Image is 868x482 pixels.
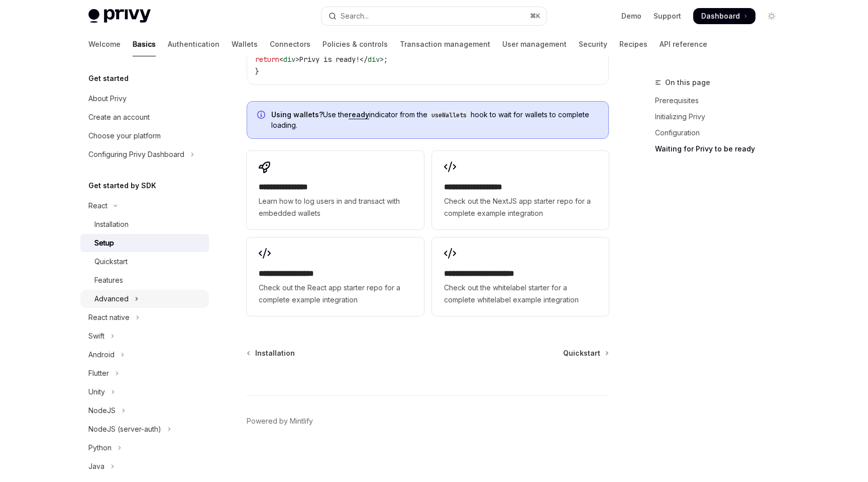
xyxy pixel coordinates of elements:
[530,12,540,20] span: ⌘ K
[384,55,388,64] span: ;
[80,145,209,164] button: Toggle Configuring Privy Dashboard section
[80,290,209,308] button: Toggle Advanced section
[654,11,681,21] a: Support
[88,349,115,361] div: Android
[283,55,295,64] span: div
[80,90,209,108] a: About Privy
[665,76,710,89] span: On this page
[80,234,209,252] a: Setup
[88,180,156,192] h5: Get started by SDK
[764,8,780,24] button: Toggle dark mode
[88,130,161,142] div: Choose your platform
[80,457,209,475] button: Toggle Java section
[80,439,209,457] button: Toggle Python section
[444,195,597,219] span: Check out the NextJS app starter repo for a complete example integration
[88,442,112,454] div: Python
[88,367,109,379] div: Flutter
[502,32,567,56] a: User management
[701,11,740,21] span: Dashboard
[693,8,755,24] a: Dashboard
[88,311,130,324] div: React native
[427,110,471,120] code: useWallets
[563,348,608,358] a: Quickstart
[322,32,388,56] a: Policies & controls
[133,32,156,56] a: Basics
[88,330,104,342] div: Swift
[279,55,283,64] span: <
[444,282,597,306] span: Check out the whitelabel starter for a complete whitelabel example integration
[94,218,129,230] div: Installation
[655,109,788,125] a: Initializing Privy
[80,383,209,401] button: Toggle Unity section
[579,32,607,56] a: Security
[621,11,641,21] a: Demo
[80,271,209,289] a: Features
[94,274,123,286] div: Features
[255,67,259,76] span: }
[655,125,788,141] a: Configuration
[295,55,299,64] span: >
[432,151,609,229] a: **** **** **** ****Check out the NextJS app starter repo for a complete example integration
[248,348,295,358] a: Installation
[88,423,161,435] div: NodeJS (server-auth)
[255,348,295,358] span: Installation
[80,346,209,364] button: Toggle Android section
[88,386,105,398] div: Unity
[80,401,209,420] button: Toggle NodeJS section
[88,405,116,417] div: NodeJS
[247,416,313,426] a: Powered by Mintlify
[341,10,369,22] div: Search...
[80,420,209,438] button: Toggle NodeJS (server-auth) section
[88,111,150,123] div: Create an account
[80,215,209,233] a: Installation
[88,148,184,160] div: Configuring Privy Dashboard
[80,108,209,126] a: Create an account
[380,55,384,64] span: >
[563,348,600,358] span: Quickstart
[168,32,220,56] a: Authentication
[655,141,788,157] a: Waiting for Privy to be ready
[94,256,128,268] div: Quickstart
[88,93,127,105] div: About Privy
[88,460,104,472] div: Java
[299,55,360,64] span: Privy is ready!
[80,327,209,345] button: Toggle Swift section
[94,237,114,249] div: Setup
[88,72,129,85] h5: Get started
[270,32,310,56] a: Connectors
[321,7,547,25] button: Open search
[88,32,121,56] a: Welcome
[80,127,209,145] a: Choose your platform
[360,55,368,64] span: </
[619,32,647,56] a: Recipes
[88,200,107,212] div: React
[259,195,411,219] span: Learn how to log users in and transact with embedded wallets
[432,237,609,316] a: **** **** **** **** ***Check out the whitelabel starter for a complete whitelabel example integra...
[80,364,209,382] button: Toggle Flutter section
[255,55,279,64] span: return
[349,110,369,119] a: ready
[400,32,490,56] a: Transaction management
[259,282,411,306] span: Check out the React app starter repo for a complete example integration
[257,111,267,121] svg: Info
[660,32,707,56] a: API reference
[247,151,423,229] a: **** **** **** *Learn how to log users in and transact with embedded wallets
[655,93,788,109] a: Prerequisites
[271,110,323,119] strong: Using wallets?
[88,9,151,23] img: light logo
[368,55,380,64] span: div
[271,110,598,130] span: Use the indicator from the hook to wait for wallets to complete loading.
[247,237,423,316] a: **** **** **** ***Check out the React app starter repo for a complete example integration
[80,308,209,327] button: Toggle React native section
[232,32,258,56] a: Wallets
[80,253,209,271] a: Quickstart
[94,293,129,305] div: Advanced
[80,197,209,215] button: Toggle React section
